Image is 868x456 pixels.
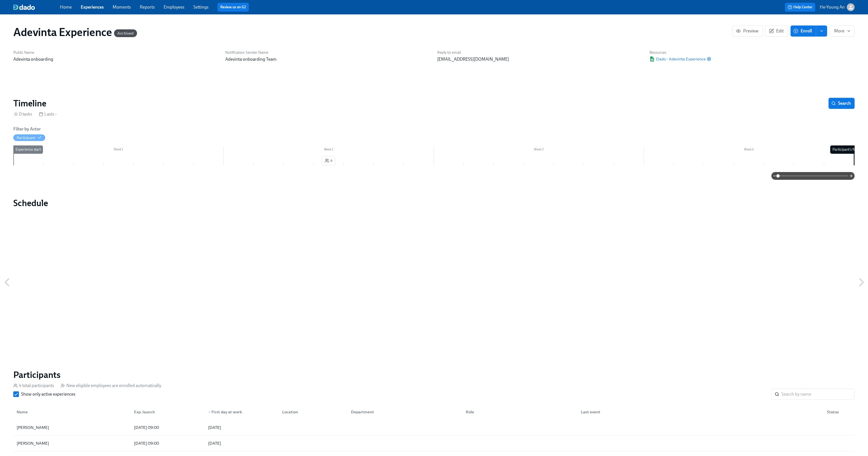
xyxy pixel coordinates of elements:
[834,28,850,34] span: More
[770,28,784,34] span: Edit
[13,50,219,55] h6: Public Name
[113,4,131,10] a: Moments
[14,409,130,415] div: Name
[225,56,431,62] p: Adevinta onboarding Team
[794,28,812,34] span: Enroll
[781,389,855,400] input: Search by name
[208,440,221,447] div: [DATE]
[114,31,137,35] span: Archived
[579,409,823,415] div: Last event
[14,440,130,447] div: [PERSON_NAME]
[13,383,54,389] div: 4 total participants
[820,3,855,11] button: He-Young An
[164,4,184,10] a: Employees
[13,98,46,109] h2: Timeline
[13,134,45,141] button: Participant
[644,147,854,154] div: Week 4
[132,424,204,431] div: [DATE] 09:00
[13,435,855,451] div: [PERSON_NAME][DATE] 09:00[DATE]
[765,25,788,37] button: Edit
[130,406,204,417] div: Exp. launch
[13,145,43,154] div: Experience start
[278,406,346,417] div: Location
[346,406,462,417] div: Department
[14,406,130,417] div: Name
[13,111,32,117] div: 0 tasks
[13,147,224,154] div: Week 1
[13,420,855,435] div: [PERSON_NAME][DATE] 09:00[DATE]
[13,4,35,10] img: dado
[649,57,655,62] img: Google Sheet
[217,3,249,12] button: Review us on G2
[649,56,706,62] a: Google SheetDado - Adevinta Experience
[61,383,161,389] div: New eligible employees are enrolled automatically
[832,101,851,106] span: Search
[225,50,431,55] h6: Notification Sender Name
[206,409,278,415] div: First day at work
[325,158,332,163] span: 4
[224,147,434,154] div: Week 2
[464,409,577,415] div: Role
[13,126,41,132] h6: Filter by Actor
[820,4,845,10] p: He-Young An
[785,3,815,12] button: Help Center
[732,25,763,37] button: Preview
[14,424,130,431] div: [PERSON_NAME]
[60,4,72,10] a: Home
[462,406,577,417] div: Role
[825,409,854,415] div: Status
[649,56,706,62] span: Dado - Adevinta Experience
[81,4,104,10] a: Experiences
[13,4,60,10] a: dado
[13,369,855,380] h2: Participants
[434,147,644,154] div: Week 3
[437,56,643,62] p: [EMAIL_ADDRESS][DOMAIN_NAME]
[13,198,855,209] h2: Schedule
[13,25,137,39] h1: Adevinta Experience
[737,28,758,34] span: Preview
[322,156,335,165] button: 4
[576,406,823,417] div: Last event
[132,440,204,447] div: [DATE] 09:00
[204,406,278,417] div: ▼First day at work
[280,409,346,415] div: Location
[788,4,813,10] span: Help Center
[13,56,219,62] p: Adevinta onboarding
[21,391,75,397] span: Show only active experiences
[791,25,816,37] button: Enroll
[208,411,211,414] span: ▼
[140,4,155,10] a: Reports
[39,111,57,117] div: Lasts -
[17,135,35,140] div: Hide Participant
[829,98,855,109] button: Search
[132,409,204,415] div: Exp. launch
[649,50,711,55] h6: Resources
[349,409,462,415] div: Department
[823,406,854,417] div: Status
[220,4,246,10] a: Review us on G2
[437,50,643,55] h6: Reply-to email
[816,25,827,37] button: enroll
[829,25,855,37] button: More
[208,424,221,431] div: [DATE]
[193,4,209,10] a: Settings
